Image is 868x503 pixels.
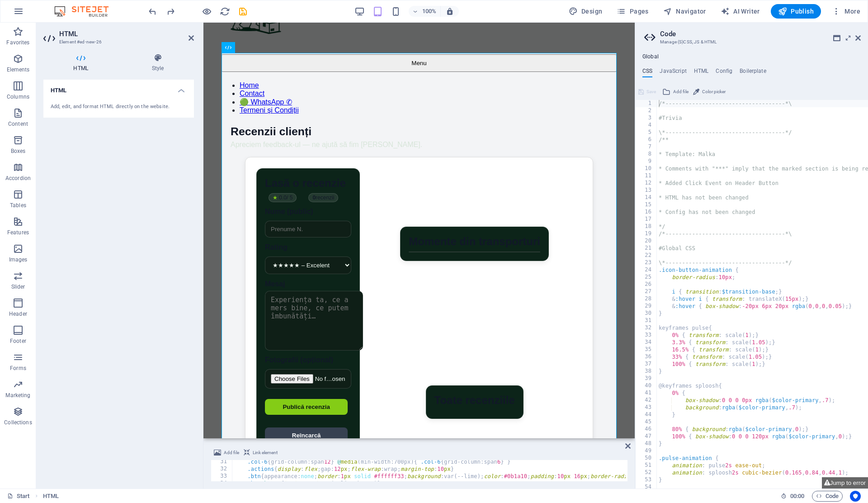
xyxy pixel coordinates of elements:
[636,397,657,404] div: 42
[9,310,27,318] p: Header
[61,198,148,215] input: Prenume N.
[636,339,657,346] div: 34
[242,447,279,458] button: Link element
[6,39,29,46] p: Favorites
[663,7,706,16] span: Navigator
[790,491,804,502] span: 00 00
[422,6,437,17] h6: 100%
[771,4,821,19] button: Publish
[59,30,194,38] h2: HTML
[636,404,657,411] div: 43
[613,4,652,19] button: Pages
[660,30,861,38] h2: Code
[7,66,30,73] p: Elements
[7,229,29,236] p: Features
[642,53,659,61] h4: Global
[636,136,657,143] div: 6
[565,4,606,19] div: Design (Ctrl+Alt+Y)
[11,147,26,155] p: Boxes
[43,80,194,96] h4: HTML
[828,4,864,19] button: More
[673,86,689,97] span: Add file
[219,6,230,17] button: reload
[661,86,690,97] button: Add file
[692,86,727,97] button: Color picker
[636,259,657,266] div: 23
[636,172,657,180] div: 11
[636,346,657,353] div: 35
[10,202,26,209] p: Tables
[636,187,657,194] div: 13
[660,4,710,19] button: Navigator
[11,283,25,290] p: Slider
[238,6,248,17] i: Save (Ctrl+S)
[822,477,868,489] button: Jump to error
[778,7,814,16] span: Publish
[636,194,657,201] div: 14
[211,465,233,473] div: 32
[409,6,441,17] button: 100%
[636,107,657,114] div: 2
[636,216,657,223] div: 17
[224,447,239,458] span: Add file
[832,7,860,16] span: More
[740,68,766,78] h4: Boilerplate
[716,68,732,78] h4: Config
[636,310,657,317] div: 30
[636,288,657,295] div: 27
[702,86,726,97] span: Color picker
[636,382,657,389] div: 40
[636,455,657,462] div: 50
[147,6,158,17] i: Undo: Change HTML (Ctrl+Z)
[797,493,798,499] span: :
[43,53,122,72] h4: HTML
[5,392,30,399] p: Marketing
[636,361,657,368] div: 37
[636,433,657,440] div: 47
[636,462,657,469] div: 51
[850,491,861,502] button: Usercentrics
[43,491,59,502] nav: breadcrumb
[636,230,657,237] div: 19
[617,7,648,16] span: Pages
[165,6,176,17] button: redo
[636,353,657,361] div: 36
[5,175,31,182] p: Accordion
[636,411,657,418] div: 44
[636,274,657,281] div: 25
[636,151,657,158] div: 8
[122,53,194,72] h4: Style
[721,7,760,16] span: AI Writer
[211,480,233,487] div: 34
[4,419,32,426] p: Collections
[717,4,764,19] button: AI Writer
[446,7,454,15] i: On resize automatically adjust zoom level to fit chosen device.
[565,4,606,19] button: Design
[7,93,29,100] p: Columns
[636,295,657,303] div: 28
[636,122,657,129] div: 4
[569,7,603,16] span: Design
[147,6,158,17] button: undo
[636,252,657,259] div: 22
[220,6,230,17] i: Reload page
[237,6,248,17] button: save
[7,491,30,502] a: Click to cancel selection. Double-click to open Pages
[9,256,28,263] p: Images
[8,120,28,128] p: Content
[636,237,657,245] div: 20
[636,332,657,339] div: 33
[636,209,657,216] div: 16
[10,337,26,345] p: Footer
[52,6,120,17] img: Editor Logo
[636,201,657,209] div: 15
[211,458,233,465] div: 31
[43,491,59,502] span: Click to select. Double-click to edit
[636,368,657,375] div: 38
[201,6,212,17] button: Click here to leave preview mode and continue editing
[253,447,278,458] span: Link element
[636,129,657,136] div: 5
[636,223,657,230] div: 18
[51,103,187,111] div: Add, edit, and format HTML directly on the website.
[636,100,657,107] div: 1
